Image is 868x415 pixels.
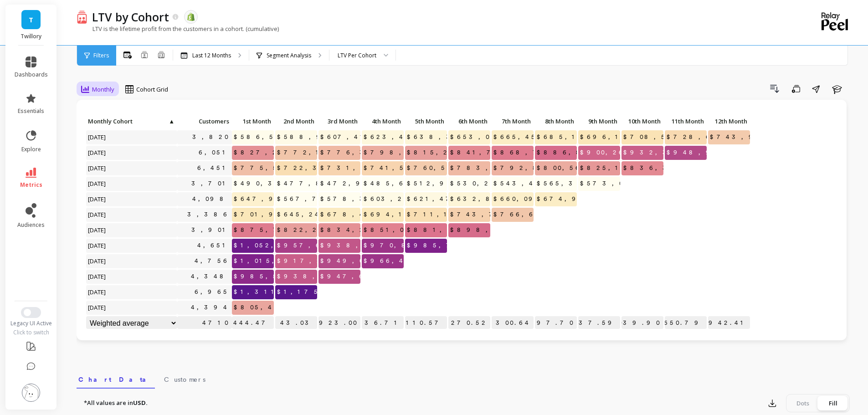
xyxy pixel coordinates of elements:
p: 8th Month [535,115,577,128]
div: Toggle SortBy [448,115,491,129]
span: $621,474.83 [405,192,487,206]
div: Toggle SortBy [231,115,275,129]
span: $543,447.16 [492,177,570,190]
nav: Tabs [77,368,850,389]
span: $772,174.81 [275,146,361,159]
span: $696,113.35 [578,130,661,144]
div: Toggle SortBy [275,115,318,129]
p: 5th Month [405,115,447,128]
div: Toggle SortBy [86,115,129,129]
span: 2nd Month [277,118,314,125]
span: 1st Month [234,118,271,125]
span: $841,732.25 [448,146,531,159]
span: $678,453.12 [318,208,401,221]
span: $836,317.11 [621,161,709,175]
div: Click to switch [5,329,57,336]
span: $731,665.57 [318,161,401,175]
span: $966,426.56 [362,254,436,268]
p: 4710 [177,316,232,330]
div: Dots [788,396,818,410]
span: $665,454.04 [492,130,561,144]
span: $932,390.16 [621,146,706,159]
p: 7th Month [492,115,534,128]
span: $900,269.47 [578,146,657,159]
span: $647,945.36 [232,192,313,206]
span: $938,793.60 [275,270,366,283]
span: $875,724.81 [232,223,318,237]
span: 4th Month [364,118,401,125]
span: $490,348.02 [232,177,311,190]
span: $760,513.53 [405,161,486,175]
span: ▲ [168,118,175,125]
p: LTV is the lifetime profit from the customers in a cohort. (cumulative) [77,25,279,33]
span: $985,781.78 [405,239,498,252]
span: [DATE] [86,301,108,314]
span: $603,242.02 [362,192,433,206]
span: $722,324.59 [275,161,357,175]
span: $638,338.91 [405,130,498,144]
span: $949,011.96 [318,254,401,268]
div: LTV Per Cohort [338,51,376,60]
span: $472,929.48 [318,177,404,190]
strong: USD. [133,399,148,407]
img: header icon [77,10,87,23]
div: Toggle SortBy [578,115,621,129]
span: [DATE] [86,161,108,175]
span: $512,988.79 [405,177,495,190]
a: 4,098 [190,192,232,206]
a: 6,451 [195,161,232,175]
span: $957,667.70 [275,239,358,252]
p: Twillory [15,33,48,40]
span: $805,462.01 [232,301,304,314]
p: 4th Month [362,115,404,128]
a: 4,756 [193,254,232,268]
span: $827,287.55 [232,146,316,159]
span: audiences [17,221,45,229]
span: $822,271.56 [275,223,354,237]
span: 5th Month [407,118,444,125]
span: $573,081.14 [578,177,660,190]
p: 2nd Month [275,115,317,128]
p: LTV by Cohort [92,9,169,25]
span: $881,921.59 [405,223,492,237]
div: Toggle SortBy [664,115,708,129]
span: $970,810.97 [362,239,449,252]
span: Chart Data [78,375,153,384]
span: $645,249.65 [275,208,349,221]
span: 7th Month [493,118,531,125]
span: $632,882.81 [448,192,534,206]
span: [DATE] [86,285,108,299]
span: $792,847.27 [492,161,580,175]
span: $1,175,796.69 [275,285,375,299]
span: $938,869.74 [318,239,411,252]
span: $653,012.87 [448,130,529,144]
p: $842,039.90 [621,316,663,330]
span: $947,626.57 [318,270,400,283]
span: $783,029.89 [448,161,539,175]
span: $1,311,958.07 [232,285,332,299]
span: $868,759.19 [492,146,581,159]
p: Monthly Cohort [86,115,177,128]
a: 4,651 [195,239,232,252]
span: $530,211.16 [448,177,524,190]
p: Customers [177,115,232,128]
span: $674,981.78 [535,192,624,206]
span: $708,586.57 [621,130,705,144]
p: $743,942.41 [708,316,750,330]
span: $567,798.61 [275,192,361,206]
p: $746,497.70 [535,316,577,330]
button: Switch to New UI [21,307,41,318]
span: $948,906.04 [665,146,744,159]
span: 11th Month [667,118,704,125]
span: $743,731.29 [448,208,538,221]
p: $776,637.59 [578,316,620,330]
span: $775,560.53 [232,161,312,175]
p: 10th Month [621,115,663,128]
span: [DATE] [86,254,108,268]
span: $798,574.96 [362,146,450,159]
p: $761,923.00 [318,316,360,330]
a: 3,386 [185,208,232,221]
div: Legacy UI Active [5,320,57,327]
p: 1st Month [232,115,274,128]
span: [DATE] [86,130,108,144]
